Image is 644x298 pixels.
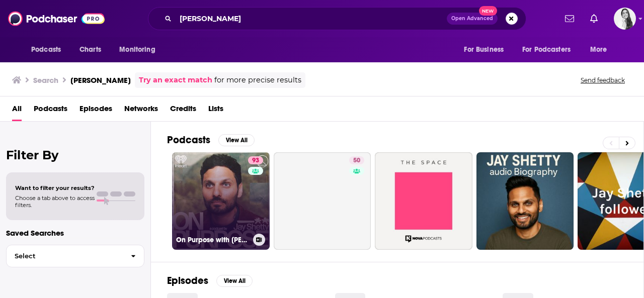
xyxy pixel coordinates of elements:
a: 50 [274,152,371,250]
h3: On Purpose with [PERSON_NAME] [176,236,249,244]
a: Show notifications dropdown [586,10,602,27]
span: Select [7,253,123,259]
span: Want to filter your results? [15,184,95,191]
a: EpisodesView All [167,274,253,287]
img: User Profile [614,8,636,30]
h2: Episodes [167,274,208,287]
span: Logged in as justina19148 [614,8,636,30]
a: All [12,101,22,121]
a: Podcasts [34,101,67,121]
button: Open AdvancedNew [447,13,498,25]
div: Search podcasts, credits, & more... [148,7,526,30]
a: Networks [124,101,158,121]
span: for more precise results [214,74,301,86]
button: open menu [516,40,585,59]
span: Open Advanced [451,16,493,21]
a: Episodes [79,101,112,121]
span: For Business [464,43,504,57]
h3: Search [33,75,58,85]
span: 93 [252,156,259,166]
span: 50 [353,156,360,166]
button: open menu [24,40,74,59]
span: Podcasts [31,43,61,57]
h2: Podcasts [167,134,210,146]
a: Lists [208,101,223,121]
a: PodcastsView All [167,134,255,146]
button: Send feedback [578,76,628,84]
a: 93 [248,156,263,164]
span: New [479,6,497,16]
span: Choose a tab above to access filters. [15,194,95,209]
h3: [PERSON_NAME] [70,75,131,85]
button: View All [218,134,255,146]
a: Show notifications dropdown [561,10,578,27]
span: Monitoring [119,43,155,57]
span: More [590,43,607,57]
a: Charts [73,40,107,59]
button: Select [6,245,144,267]
button: open menu [583,40,620,59]
h2: Filter By [6,148,144,162]
a: 93On Purpose with [PERSON_NAME] [172,152,270,250]
a: Credits [170,101,196,121]
button: open menu [457,40,516,59]
button: Show profile menu [614,8,636,30]
p: Saved Searches [6,228,144,238]
span: For Podcasters [522,43,571,57]
button: View All [216,275,253,287]
a: 50 [349,156,364,164]
input: Search podcasts, credits, & more... [176,11,447,27]
a: Try an exact match [139,74,212,86]
span: Charts [79,43,101,57]
button: open menu [112,40,168,59]
img: Podchaser - Follow, Share and Rate Podcasts [8,9,105,28]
